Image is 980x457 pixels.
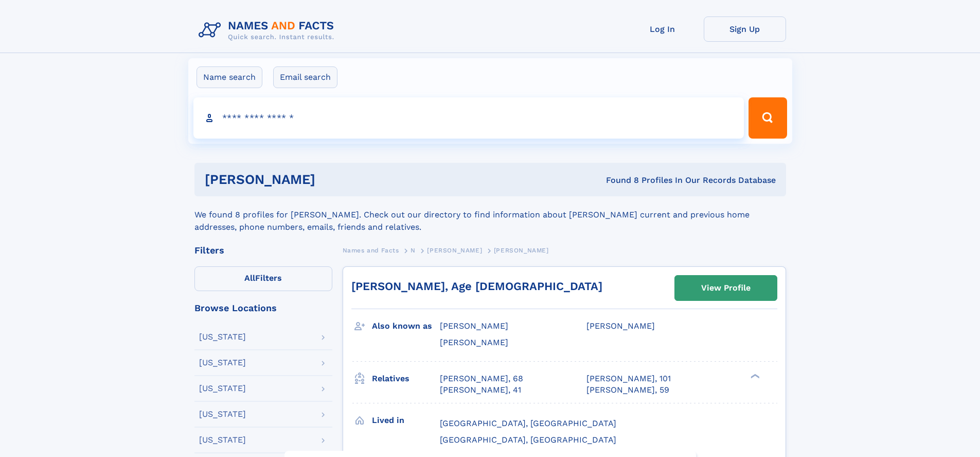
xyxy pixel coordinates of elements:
[199,384,246,393] div: [US_STATE]
[675,276,777,300] a: View Profile
[411,247,416,254] span: N
[701,276,751,300] div: View Profile
[440,384,521,396] a: [PERSON_NAME], 41
[440,435,616,445] span: [GEOGRAPHIC_DATA], [GEOGRAPHIC_DATA]
[351,280,602,293] a: [PERSON_NAME], Age [DEMOGRAPHIC_DATA]
[440,373,523,384] a: [PERSON_NAME], 68
[199,333,246,341] div: [US_STATE]
[748,373,760,379] div: ❯
[194,266,332,291] label: Filters
[586,384,669,396] a: [PERSON_NAME], 59
[343,244,399,257] a: Names and Facts
[621,16,704,42] a: Log In
[197,66,262,88] label: Name search
[704,16,786,42] a: Sign Up
[460,175,776,186] div: Found 8 Profiles In Our Records Database
[199,410,246,418] div: [US_STATE]
[194,16,343,44] img: Logo Names and Facts
[440,418,616,428] span: [GEOGRAPHIC_DATA], [GEOGRAPHIC_DATA]
[372,317,440,335] h3: Also known as
[440,337,508,347] span: [PERSON_NAME]
[440,321,508,331] span: [PERSON_NAME]
[586,373,671,384] a: [PERSON_NAME], 101
[427,244,482,257] a: [PERSON_NAME]
[586,321,655,331] span: [PERSON_NAME]
[199,436,246,444] div: [US_STATE]
[193,97,744,139] input: search input
[194,303,332,313] div: Browse Locations
[194,196,786,233] div: We found 8 profiles for [PERSON_NAME]. Check out our directory to find information about [PERSON_...
[427,247,482,254] span: [PERSON_NAME]
[194,246,332,255] div: Filters
[273,66,337,88] label: Email search
[749,97,787,139] button: Search Button
[372,412,440,429] h3: Lived in
[199,359,246,367] div: [US_STATE]
[205,173,461,186] h1: [PERSON_NAME]
[494,247,549,254] span: [PERSON_NAME]
[411,244,416,257] a: N
[244,273,255,283] span: All
[372,370,440,387] h3: Relatives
